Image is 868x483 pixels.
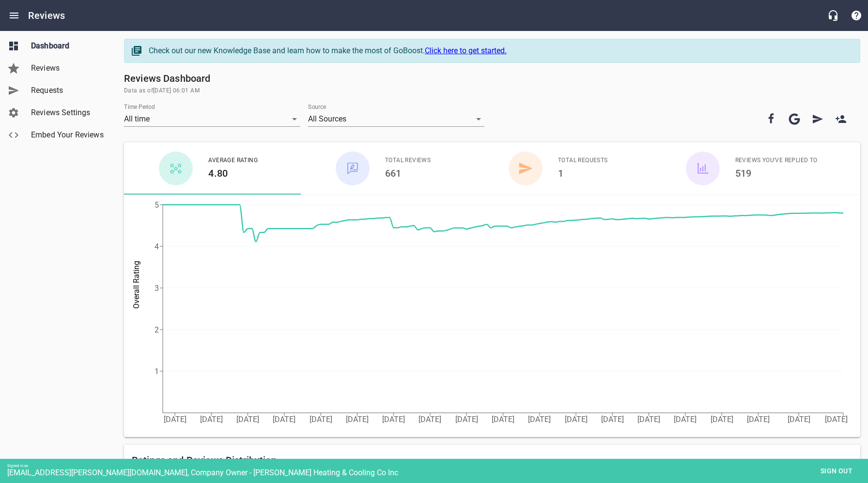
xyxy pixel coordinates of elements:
tspan: [DATE] [674,415,697,424]
tspan: [DATE] [236,415,259,424]
h6: Reviews [28,8,65,23]
button: Your google account is connected [783,107,806,131]
a: Request Review [806,107,829,131]
button: Open drawer [2,4,26,27]
tspan: [DATE] [310,415,332,424]
h6: 4.80 [208,166,258,181]
tspan: [DATE] [565,415,588,424]
tspan: 1 [155,367,159,376]
h6: Ratings and Reviews Distribution [132,453,852,468]
tspan: 2 [155,325,159,334]
a: Click here to get started. [425,46,507,55]
tspan: [DATE] [164,415,186,424]
span: Sign out [816,465,857,477]
tspan: Overall Rating [132,261,141,309]
span: Average Rating [208,156,258,166]
tspan: 4 [155,242,159,251]
label: Time Period [124,104,155,110]
div: [EMAIL_ADDRESS][PERSON_NAME][DOMAIN_NAME], Company Owner - [PERSON_NAME] Heating & Cooling Co Inc [7,468,868,477]
h6: 519 [735,166,818,181]
span: Dashboard [31,40,105,52]
h6: Reviews Dashboard [124,71,860,86]
label: Source [308,104,326,110]
tspan: [DATE] [825,415,848,424]
div: All time [124,111,300,127]
tspan: [DATE] [455,415,478,424]
button: Support Portal [845,4,868,27]
tspan: [DATE] [747,415,770,424]
tspan: [DATE] [382,415,405,424]
span: Total Requests [558,156,608,166]
tspan: [DATE] [601,415,624,424]
tspan: [DATE] [711,415,733,424]
div: All Sources [308,111,484,127]
tspan: [DATE] [528,415,551,424]
span: Embed Your Reviews [31,129,105,141]
tspan: [DATE] [492,415,514,424]
h6: 1 [558,166,608,181]
button: Your Facebook account is connected [759,107,783,131]
span: Requests [31,85,105,96]
button: Sign out [812,462,861,480]
tspan: 3 [155,284,159,293]
tspan: [DATE] [637,415,660,424]
span: Total Reviews [385,156,431,166]
a: New User [829,107,852,131]
tspan: 5 [155,200,159,210]
tspan: [DATE] [200,415,223,424]
span: Reviews You've Replied To [735,156,818,166]
tspan: [DATE] [346,415,369,424]
button: Live Chat [821,4,845,27]
span: Reviews Settings [31,107,105,119]
div: Check out our new Knowledge Base and learn how to make the most of GoBoost. [149,45,850,57]
h6: 661 [385,166,431,181]
span: Data as of [DATE] 06:01 AM [124,86,860,96]
div: Signed in as [7,464,868,468]
span: Reviews [31,62,105,74]
tspan: [DATE] [788,415,810,424]
tspan: [DATE] [418,415,441,424]
tspan: [DATE] [273,415,295,424]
